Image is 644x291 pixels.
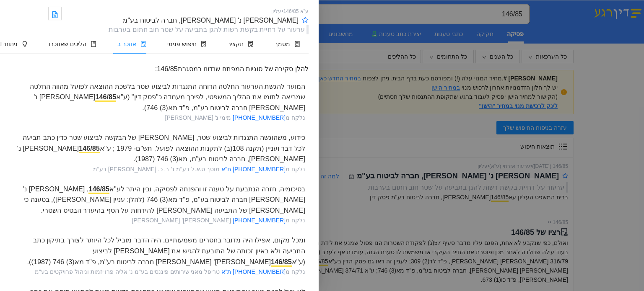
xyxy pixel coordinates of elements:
[65,25,309,34] div: ערעור על דחיית בקשת רשות להגן בתביעה על שטר חוב חתום בערבות
[302,17,309,23] span: star
[22,41,28,47] span: bulb
[10,180,309,216] div: בסיכומיה, חזרה הנתבעת על טענה זו והפנתה לפסיקה, ובין היתר לע"א , [PERSON_NAME] נ' [PERSON_NAME] ח...
[48,7,62,20] a: file-word
[49,41,86,47] span: הליכים שאוזכרו
[123,16,299,25] div: [PERSON_NAME] נ' [PERSON_NAME], חברה לביטוח בע"מ
[165,114,305,121] span: נלקח מ מימי נ' [PERSON_NAME]
[95,93,116,102] mark: 146/85
[221,268,286,275] a: [PHONE_NUMBER] ת"א
[275,41,290,47] span: מסמך
[248,41,254,47] span: file-done
[10,232,309,267] div: ומכל מקום, אפילו היה מדובר בחסרים משמעותיים, היה הדבר מוביל לכל היותר לצורך בתיקון כתב התביעה ולא...
[167,41,197,47] span: חיפוש פנימי
[271,8,309,14] span: • עליון
[221,166,286,173] a: [PHONE_NUMBER] ת"א
[233,114,286,121] a: [PHONE_NUMBER]
[155,65,178,72] span: 146/85 :
[52,10,58,18] span: file-word
[35,268,305,275] span: נלקח מ טריפל מאני שירותים פיננסים בע"מ נ' אליה פרו יזמות וניהול פרויקטים בע"מ
[91,41,96,47] span: book
[201,41,207,47] span: file-search
[117,41,136,47] span: אוזכר ב
[140,41,146,47] span: audit
[228,41,244,47] span: תקציר
[79,144,100,153] mark: 146/85
[93,166,305,173] span: נלקח מ מוסך ס.א.ל בע"מ נ' ר. כ. [PERSON_NAME] בע"מ
[283,8,309,14] span: ע"א 146/85
[271,258,292,267] mark: 146/85
[233,217,286,224] a: [PHONE_NUMBER]
[10,129,309,165] div: כידוע, משהוגשה התנגדות לביצוע שטר, [PERSON_NAME] של הבקשה לביצוע שטר כדין כתב תביעה לכל דבר ועניי...
[88,185,109,194] mark: 146/85
[294,41,300,47] span: container
[178,65,309,72] span: להלן סקירה של סוגיות המפתח שנדונו במסגרת
[132,217,305,224] span: נלקח מ [PERSON_NAME]' [PERSON_NAME]
[10,78,309,113] div: המועד להגשת הערעור החלטה הדוחה התנגדות לביצוע שטר בלשכת ההוצאה לפועל מהווה החלטה שמביאה לתומו את ...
